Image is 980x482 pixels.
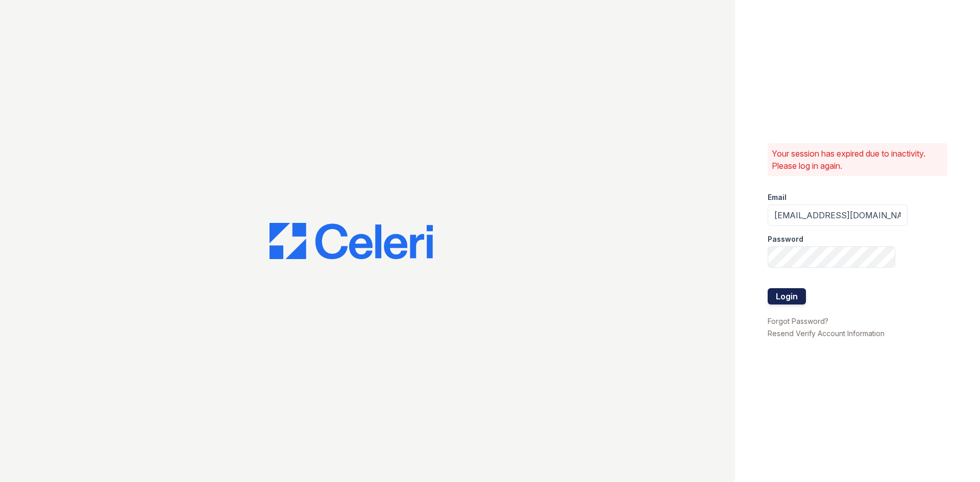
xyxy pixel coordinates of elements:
[269,223,433,260] img: CE_Logo_Blue-a8612792a0a2168367f1c8372b55b34899dd931a85d93a1a3d3e32e68fde9ad4.png
[768,234,803,244] label: Password
[768,288,806,305] button: Login
[768,317,828,325] a: Forgot Password?
[768,192,787,202] label: Email
[768,329,885,338] a: Resend Verify Account Information
[772,147,943,172] p: Your session has expired due to inactivity. Please log in again.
